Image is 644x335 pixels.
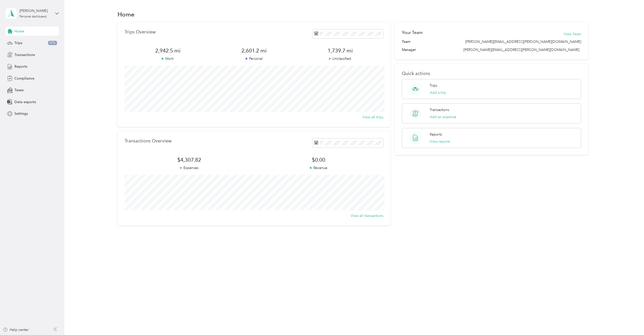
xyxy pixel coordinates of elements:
[363,115,383,120] button: View all trips
[616,307,644,335] iframe: Everlance-gr Chat Button Frame
[125,138,172,144] p: Transactions Overview
[14,76,34,81] span: Compliance
[125,56,211,61] p: Work
[125,47,211,54] span: 2,942.5 mi
[430,139,450,144] button: View reports
[3,327,29,332] button: Help center
[211,47,297,54] span: 2,601.2 mi
[125,29,156,35] p: Trips Overview
[118,12,135,17] h1: Home
[297,47,383,54] span: 1,739.7 mi
[20,15,47,18] div: Personal dashboard
[430,90,446,95] button: Add a trip
[211,56,297,61] p: Personal
[14,40,22,46] span: Trips
[14,29,24,34] span: Home
[125,165,254,171] p: Expenses
[14,111,28,116] span: Settings
[564,31,581,37] button: View Team
[254,156,383,163] span: $0.00
[430,114,456,120] button: Add an expense
[402,39,410,44] span: Team
[254,165,383,171] p: Revenue
[402,47,416,52] span: Manager
[402,29,423,36] h2: Your Team
[20,8,51,13] div: [PERSON_NAME]
[48,41,57,45] span: 476
[14,52,35,58] span: Transactions
[430,107,449,113] p: Transactions
[297,56,383,61] p: Unclassified
[125,156,254,163] span: $4,307.82
[14,87,24,93] span: Taxes
[430,132,442,137] p: Reports
[14,99,36,105] span: Data exports
[463,48,579,52] span: [PERSON_NAME][EMAIL_ADDRESS][PERSON_NAME][DOMAIN_NAME]
[465,39,581,44] span: [PERSON_NAME][EMAIL_ADDRESS][PERSON_NAME][DOMAIN_NAME]
[430,83,437,88] p: Trips
[14,64,27,69] span: Reports
[402,71,581,76] p: Quick actions
[351,213,383,218] button: View all transactions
